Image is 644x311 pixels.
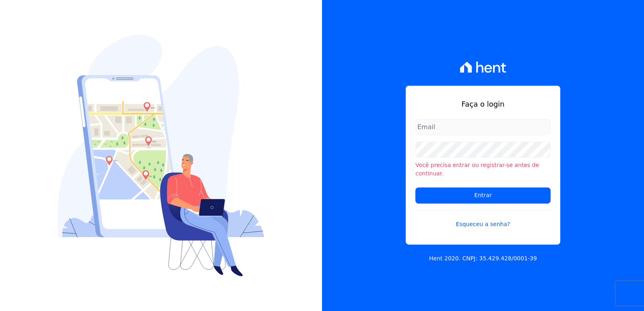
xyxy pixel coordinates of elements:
[429,254,537,263] p: Hent 2020. CNPJ: 35.429.428/0001-39
[415,119,551,135] input: Email
[415,161,551,178] li: Você precisa entrar ou registrar-se antes de continuar.
[415,99,551,109] h1: Faça o login
[415,210,551,229] a: Esqueceu a senha?
[415,187,551,204] input: Entrar
[58,35,264,276] img: Login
